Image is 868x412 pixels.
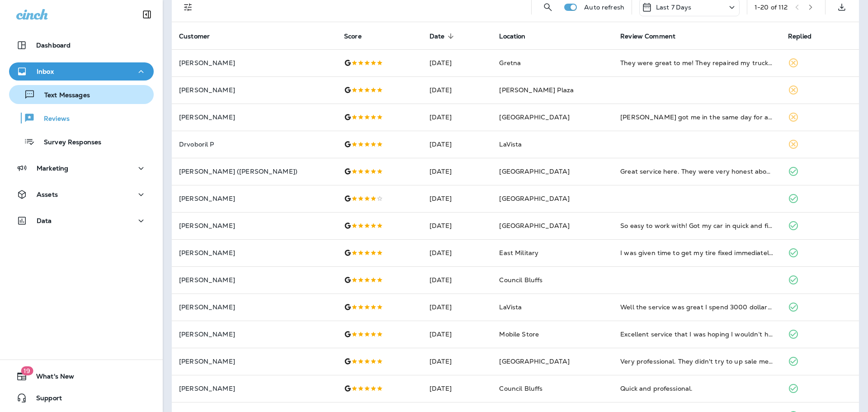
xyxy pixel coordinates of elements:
[37,68,54,75] p: Inbox
[9,132,154,151] button: Survey Responses
[9,36,154,54] button: Dashboard
[499,113,569,121] span: [GEOGRAPHIC_DATA]
[422,104,492,131] td: [DATE]
[179,303,330,311] p: [PERSON_NAME]
[344,33,362,40] span: Score
[429,33,445,40] span: Date
[134,5,160,24] button: Collapse Sidebar
[499,59,521,67] span: Gretna
[499,330,539,338] span: Mobile Store
[422,348,492,375] td: [DATE]
[179,331,330,338] p: [PERSON_NAME]
[620,303,774,312] div: Well the service was great I spend 3000 dollars and you guys could not even throw in tires hazard...
[9,85,154,104] button: Text Messages
[788,33,811,40] span: Replied
[429,32,457,40] span: Date
[179,32,222,40] span: Customer
[9,212,154,230] button: Data
[179,195,330,202] p: [PERSON_NAME]
[499,194,569,203] span: [GEOGRAPHIC_DATA]
[422,158,492,185] td: [DATE]
[499,249,538,257] span: East Military
[179,276,330,284] p: [PERSON_NAME]
[37,165,68,172] p: Marketing
[179,358,330,365] p: [PERSON_NAME]
[620,357,774,366] div: Very professional. They didn't try to up sale me I will definitely be going back, and recommend t...
[499,140,522,148] span: LaVista
[179,114,330,121] p: [PERSON_NAME]
[422,212,492,239] td: [DATE]
[499,276,542,284] span: Council Bluffs
[620,221,774,230] div: So easy to work with! Got my car in quick and fixed my tire for a very affordable price. I would ...
[422,375,492,402] td: [DATE]
[27,373,74,384] span: What's New
[179,222,330,229] p: [PERSON_NAME]
[499,357,569,365] span: [GEOGRAPHIC_DATA]
[656,4,692,11] p: Last 7 Days
[499,86,574,94] span: [PERSON_NAME] Plaza
[620,113,774,122] div: Jim got me in the same day for an oil change. Super professional crew!
[9,109,154,128] button: Reviews
[620,384,774,393] div: Quick and professional.
[499,384,542,393] span: Council Bluffs
[179,59,330,66] p: [PERSON_NAME]
[21,366,33,375] span: 19
[755,4,788,11] div: 1 - 20 of 112
[788,32,823,40] span: Replied
[422,294,492,321] td: [DATE]
[620,58,774,67] div: They were great to me! They repaired my truck when another shop said it wasn’t possible. They als...
[422,76,492,104] td: [DATE]
[422,49,492,76] td: [DATE]
[179,249,330,256] p: [PERSON_NAME]
[422,131,492,158] td: [DATE]
[620,167,774,176] div: Great service here. They were very honest about what was going on with my vehicle and got it done...
[344,32,373,40] span: Score
[499,303,522,311] span: LaVista
[37,191,58,198] p: Assets
[37,217,52,224] p: Data
[179,86,330,94] p: [PERSON_NAME]
[36,42,71,49] p: Dashboard
[499,33,525,40] span: Location
[584,4,624,11] p: Auto refresh
[179,33,210,40] span: Customer
[499,32,537,40] span: Location
[179,385,330,392] p: [PERSON_NAME]
[620,248,774,257] div: I was given time to get my tire fixed immediately. Because the screw did not puncture the tire I ...
[620,32,687,40] span: Review Comment
[620,330,774,339] div: Excellent service that I was hoping I wouldn’t have to do, but he was very professional and took ...
[422,321,492,348] td: [DATE]
[35,115,70,123] p: Reviews
[422,239,492,266] td: [DATE]
[179,141,330,148] p: Drvoboril P
[499,167,569,175] span: [GEOGRAPHIC_DATA]
[422,266,492,294] td: [DATE]
[27,394,62,405] span: Support
[9,389,154,407] button: Support
[9,62,154,81] button: Inbox
[620,33,675,40] span: Review Comment
[35,138,101,147] p: Survey Responses
[9,367,154,385] button: 19What's New
[35,91,90,100] p: Text Messages
[422,185,492,212] td: [DATE]
[9,185,154,204] button: Assets
[179,168,330,175] p: [PERSON_NAME] ([PERSON_NAME])
[9,159,154,177] button: Marketing
[499,222,569,230] span: [GEOGRAPHIC_DATA]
